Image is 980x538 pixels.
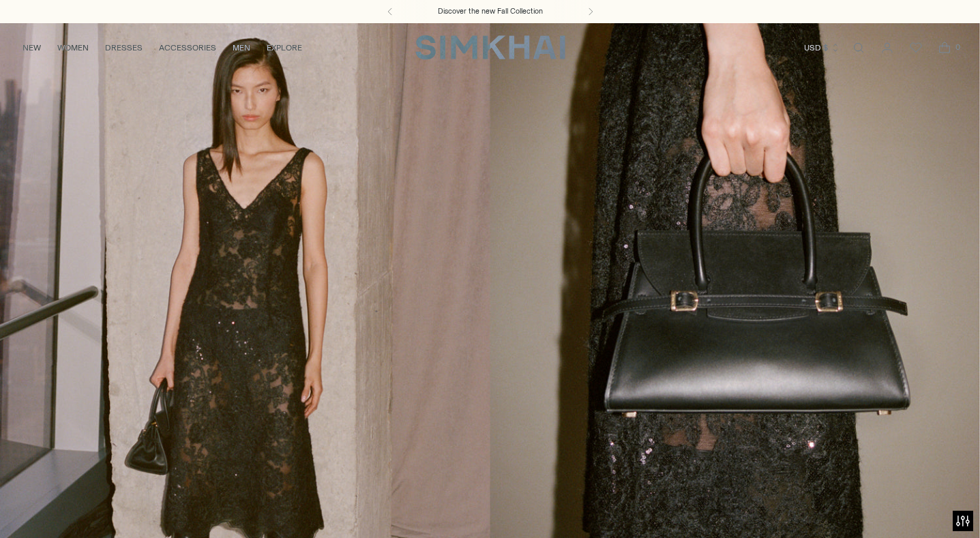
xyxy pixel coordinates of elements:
a: Discover the new Fall Collection [438,6,543,17]
a: WOMEN [57,33,89,63]
a: Wishlist [902,34,930,61]
a: Go to the account page [874,34,901,61]
button: USD $ [804,33,840,63]
a: ACCESSORIES [159,33,216,63]
a: NEW [23,33,41,63]
a: SIMKHAI [415,34,565,61]
a: Open search modal [845,34,872,61]
a: MEN [233,33,250,63]
a: EXPLORE [267,33,302,63]
a: Open cart modal [931,34,958,61]
span: 0 [951,41,964,53]
a: DRESSES [105,33,143,63]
